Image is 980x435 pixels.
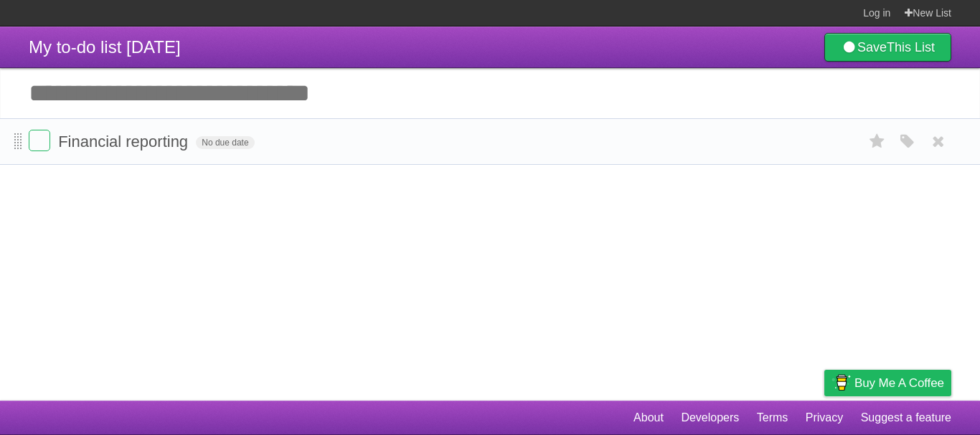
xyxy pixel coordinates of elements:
[633,404,664,431] a: About
[831,371,851,395] img: Buy me a coffee
[854,371,944,396] span: Buy me a coffee
[196,136,254,149] span: No due date
[887,40,935,54] b: This List
[757,404,788,431] a: Terms
[29,37,181,57] span: My to-do list [DATE]
[806,404,843,431] a: Privacy
[861,404,951,431] a: Suggest a feature
[29,130,50,151] label: Done
[864,130,891,153] label: Star task
[58,133,192,150] span: Financial reporting
[824,33,951,62] a: SaveThis List
[824,370,951,396] a: Buy me a coffee
[681,404,739,431] a: Developers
